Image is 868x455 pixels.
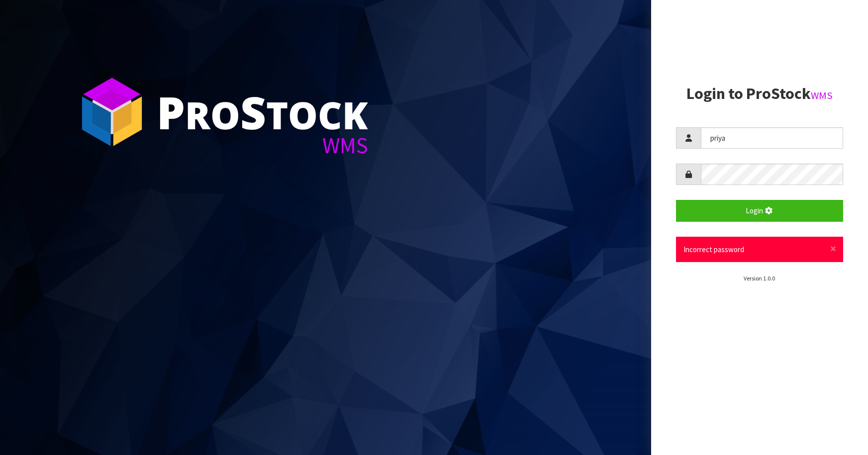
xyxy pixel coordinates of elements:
[676,85,843,102] h2: Login to ProStock
[701,127,843,149] input: Username
[157,82,185,142] span: P
[157,90,368,134] div: ro tock
[744,274,775,282] small: Version 1.0.0
[157,134,368,157] div: WMS
[683,245,744,254] span: Incorrect password
[240,82,266,142] span: S
[811,89,833,102] small: WMS
[676,200,843,221] button: Login
[75,75,149,149] img: ProStock Cube
[830,242,836,256] span: ×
